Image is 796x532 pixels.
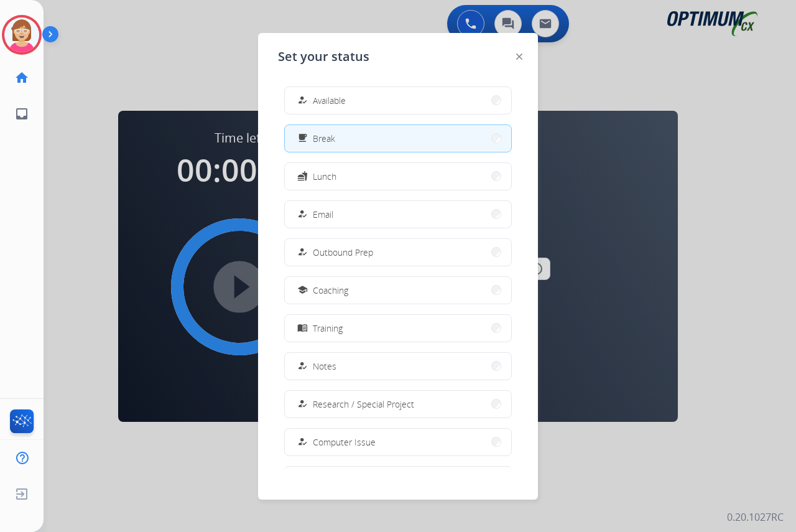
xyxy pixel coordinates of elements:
span: Notes [313,360,336,373]
span: Lunch [313,170,336,183]
img: close-button [516,54,522,60]
mat-icon: inbox [14,106,29,121]
button: Internet Issue [285,467,511,493]
button: Available [285,87,511,114]
img: avatar [4,17,39,52]
span: Research / Special Project [313,398,414,411]
mat-icon: how_to_reg [297,209,308,220]
span: Set your status [278,48,369,65]
mat-icon: menu_book [297,323,308,334]
mat-icon: school [297,285,308,296]
span: Available [313,94,346,107]
mat-icon: how_to_reg [297,399,308,409]
mat-icon: how_to_reg [297,247,308,258]
button: Notes [285,353,511,380]
button: Coaching [285,277,511,304]
mat-icon: how_to_reg [297,437,308,447]
button: Research / Special Project [285,391,511,418]
span: Break [313,132,335,145]
button: Break [285,125,511,152]
span: Outbound Prep [313,246,373,259]
button: Training [285,315,511,342]
span: Email [313,208,333,221]
span: Coaching [313,284,348,297]
mat-icon: home [14,70,29,85]
mat-icon: fastfood [297,171,308,182]
mat-icon: how_to_reg [297,95,308,106]
button: Lunch [285,163,511,190]
span: Training [313,322,343,335]
button: Email [285,201,511,228]
span: Computer Issue [313,436,376,449]
mat-icon: how_to_reg [297,361,308,371]
mat-icon: free_breakfast [297,133,308,144]
button: Outbound Prep [285,239,511,266]
p: 0.20.1027RC [727,510,784,525]
button: Computer Issue [285,429,511,455]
